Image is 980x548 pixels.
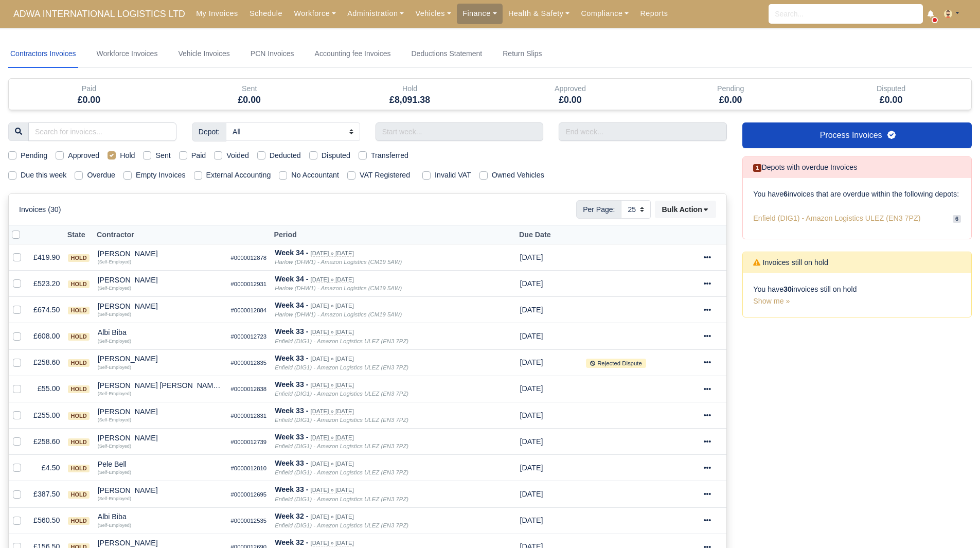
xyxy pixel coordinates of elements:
[520,306,543,314] span: 1 week from now
[818,95,964,105] h5: £0.00
[68,385,89,393] span: hold
[371,150,408,162] label: Transferred
[98,417,131,422] small: (Self-Employed)
[95,40,160,68] a: Workforce Invoices
[818,83,964,95] div: Disputed
[275,459,308,467] strong: Week 33 -
[98,355,223,362] div: [PERSON_NAME]
[742,122,972,148] a: Process Invoices
[520,516,543,524] span: 5 days ago
[98,539,223,546] div: [PERSON_NAME]
[98,329,223,336] div: Albi Biba
[650,79,811,110] div: Pending
[753,213,920,224] span: Enfield (DIG1) - Amazon Logistics ULEZ (EN3 7PZ)
[311,382,354,388] small: [DATE] » [DATE]
[520,253,543,261] span: 1 week from now
[29,271,64,297] td: £523.20
[8,40,78,68] a: Contractors Invoices
[520,437,543,446] span: 1 day from now
[231,386,267,392] small: #0000012838
[753,297,790,305] a: Show me »
[231,465,267,471] small: #0000012810
[811,79,971,110] div: Disputed
[98,303,223,310] div: [PERSON_NAME]
[271,225,515,244] th: Period
[311,408,354,415] small: [DATE] » [DATE]
[575,4,634,24] a: Compliance
[655,201,716,218] button: Bulk Action
[28,122,176,141] input: Search for invoices...
[98,434,223,441] div: [PERSON_NAME]
[311,276,354,283] small: [DATE] » [DATE]
[68,280,89,288] span: hold
[98,365,131,370] small: (Self-Employed)
[342,4,409,24] a: Administration
[191,150,206,162] label: Paid
[497,83,643,95] div: Approved
[29,402,64,428] td: £255.00
[226,150,249,162] label: Voided
[275,285,402,291] i: Harlow (DHW1) - Amazon Logistics (CM19 5AW)
[68,438,89,446] span: hold
[68,491,89,499] span: hold
[231,413,267,419] small: #0000012831
[206,169,271,181] label: External Accounting
[490,79,650,110] div: Approved
[520,358,543,366] span: 1 day from now
[169,79,330,110] div: Sent
[192,122,226,141] span: Depot:
[275,380,308,388] strong: Week 33 -
[311,540,354,546] small: [DATE] » [DATE]
[275,469,408,475] i: Enfield (DIG1) - Amazon Logistics ULEZ (EN3 7PZ)
[248,40,296,68] a: PCN Invoices
[769,4,923,24] input: Search...
[98,461,223,468] div: Pele Bell
[98,382,223,389] div: [PERSON_NAME] [PERSON_NAME]
[311,250,354,257] small: [DATE] » [DATE]
[275,311,402,317] i: Harlow (DHW1) - Amazon Logistics (CM19 5AW)
[98,339,131,344] small: (Self-Employed)
[275,301,308,309] strong: Week 34 -
[520,279,543,288] span: 1 week from now
[586,359,646,368] small: Rejected Dispute
[98,408,223,415] div: [PERSON_NAME]
[19,205,61,214] h6: Invoices (30)
[68,465,89,472] span: hold
[275,354,308,362] strong: Week 33 -
[503,4,576,24] a: Health & Safety
[275,417,408,423] i: Enfield (DIG1) - Amazon Logistics ULEZ (EN3 7PZ)
[177,95,322,105] h5: £0.00
[68,412,89,420] span: hold
[360,169,410,181] label: VAT Registered
[330,79,490,110] div: Hold
[929,499,980,548] iframe: Chat Widget
[98,513,223,520] div: Albi Biba
[275,275,308,283] strong: Week 34 -
[190,4,244,24] a: My Invoices
[16,83,162,95] div: Paid
[68,359,89,367] span: hold
[29,429,64,455] td: £258.60
[520,490,543,498] span: 1 day from now
[753,188,961,200] p: You have invoices that are overdue within the following depots:
[98,487,223,494] div: [PERSON_NAME]
[29,297,64,323] td: £674.50
[98,276,223,284] div: [PERSON_NAME]
[177,83,322,95] div: Sent
[244,4,288,24] a: Schedule
[176,40,231,68] a: Vehicle Invoices
[576,200,621,219] span: Per Page:
[658,83,803,95] div: Pending
[288,4,342,24] a: Workforce
[275,364,408,370] i: Enfield (DIG1) - Amazon Logistics ULEZ (EN3 7PZ)
[275,249,308,257] strong: Week 34 -
[136,169,186,181] label: Empty Invoices
[275,259,402,265] i: Harlow (DHW1) - Amazon Logistics (CM19 5AW)
[29,323,64,349] td: £608.00
[98,286,131,291] small: (Self-Employed)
